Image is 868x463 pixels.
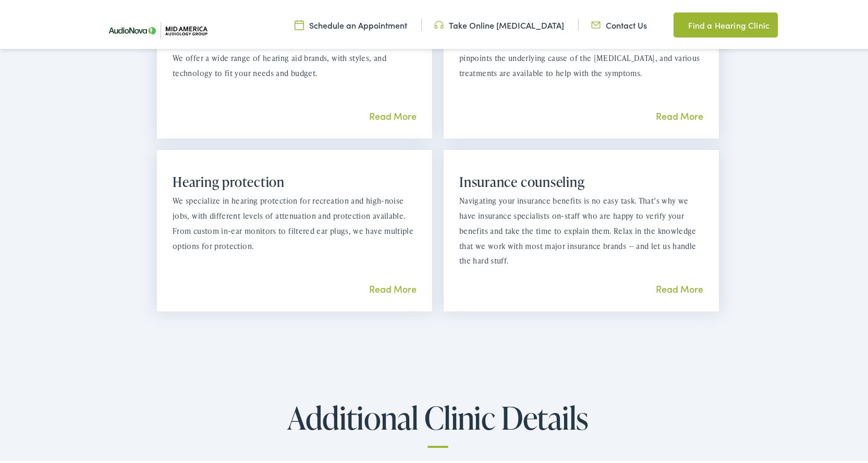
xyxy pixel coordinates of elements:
[459,192,703,267] p: Navigating your insurance benefits is no easy task. That’s why we have insurance specialists on-s...
[434,17,564,29] a: Take Online [MEDICAL_DATA]
[674,17,683,29] img: utility icon
[151,398,725,446] h2: Additional Clinic Details
[295,17,304,29] img: utility icon
[173,19,417,79] p: Our clinicians are extremely knowledgeable on the latest technology and will work with you to fin...
[591,17,601,29] img: utility icon
[173,192,417,252] p: We specialize in hearing protection for recreation and high-noise jobs, with different levels of ...
[674,10,778,35] a: Find a Hearing Clinic
[656,107,703,120] a: Read More
[656,280,703,293] a: Read More
[295,17,407,29] a: Schedule an Appointment
[369,280,417,293] a: Read More
[369,107,417,120] a: Read More
[459,19,703,79] p: While there is no cure for [MEDICAL_DATA], it can improve greatly with treatment. A full examinat...
[434,17,444,29] img: utility icon
[173,172,417,188] h2: Hearing protection
[459,172,703,188] h2: Insurance counseling
[591,17,647,29] a: Contact Us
